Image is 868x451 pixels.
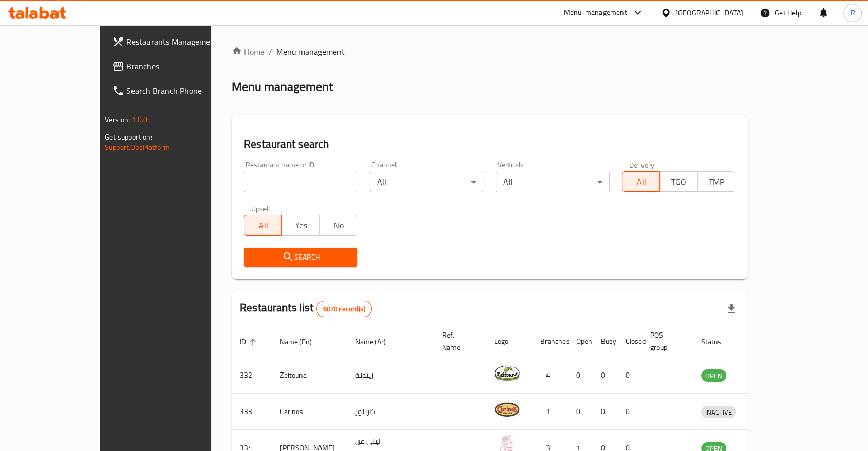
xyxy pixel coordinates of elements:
[664,174,693,189] span: TGO
[105,141,170,154] a: Support.OpsPlatform
[568,357,593,394] td: 0
[104,79,244,103] a: Search Branch Phone
[316,301,372,317] div: Total records count
[532,357,568,394] td: 4
[494,360,520,386] img: Zeitouna
[496,172,609,192] div: All
[232,357,272,394] td: 332
[701,406,736,418] span: INACTIVE
[276,46,345,58] span: Menu management
[659,171,697,192] button: TGO
[251,205,270,212] label: Upsell
[494,397,520,422] img: Carinos
[347,394,434,430] td: كارينوز
[355,336,399,348] span: Name (Ar)
[532,326,568,357] th: Branches
[370,172,483,192] div: All
[697,171,735,192] button: TMP
[232,46,265,58] a: Home
[105,113,130,126] span: Version:
[240,336,259,348] span: ID
[272,357,347,394] td: Zeitouna
[719,297,744,321] div: Export file
[701,370,726,382] span: OPEN
[105,130,152,144] span: Get support on:
[568,394,593,430] td: 0
[232,79,333,95] h2: Menu management
[701,406,736,418] div: INACTIVE
[568,326,593,357] th: Open
[281,215,319,236] button: Yes
[126,85,236,97] span: Search Branch Phone
[850,7,855,18] span: R
[650,329,681,354] span: POS group
[627,174,656,189] span: All
[104,54,244,79] a: Branches
[702,174,731,189] span: TMP
[249,218,278,233] span: All
[622,171,660,192] button: All
[126,35,236,48] span: Restaurants Management
[593,394,617,430] td: 0
[104,29,244,54] a: Restaurants Management
[232,46,748,58] nav: breadcrumb
[564,7,627,19] div: Menu-management
[629,161,655,168] label: Delivery
[286,218,315,233] span: Yes
[272,394,347,430] td: Carinos
[701,336,734,348] span: Status
[532,394,568,430] td: 1
[486,326,532,357] th: Logo
[701,369,726,382] div: OPEN
[442,329,474,354] span: Ref. Name
[280,336,325,348] span: Name (En)
[593,357,617,394] td: 0
[593,326,617,357] th: Busy
[347,357,434,394] td: زيتونة
[244,248,357,267] button: Search
[269,46,272,58] li: /
[617,357,642,394] td: 0
[617,326,642,357] th: Closed
[317,304,371,314] span: 6070 record(s)
[240,300,372,317] h2: Restaurants list
[232,394,272,430] td: 333
[244,215,282,236] button: All
[675,7,743,18] div: [GEOGRAPHIC_DATA]
[126,60,236,72] span: Branches
[324,218,353,233] span: No
[252,251,349,264] span: Search
[244,172,357,192] input: Search for restaurant name or ID..
[131,113,147,126] span: 1.0.0
[617,394,642,430] td: 0
[319,215,357,236] button: No
[244,136,735,152] h2: Restaurant search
